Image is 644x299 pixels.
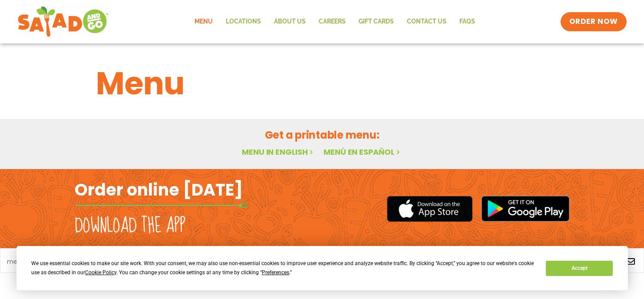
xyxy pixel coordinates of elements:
a: About Us [268,12,312,32]
span: ORDER NOW [569,17,618,27]
span: Cookie Policy [85,269,116,276]
div: We use essential cookies to make our site work. With your consent, we may also use non-essential ... [31,259,535,277]
a: FAQs [453,12,482,32]
a: Menu [188,12,219,32]
a: GIFT CARDS [352,12,400,32]
div: Cookie Consent Prompt [17,246,628,290]
a: Contact Us [400,12,453,32]
button: Accept [546,261,613,276]
a: Careers [312,12,352,32]
h2: Order online [DATE] [75,179,243,200]
a: Menu in English [242,146,315,157]
a: meet chef [PERSON_NAME] [7,259,89,265]
h2: Get a printable menu: [96,127,548,143]
a: Menú en español [324,146,402,157]
h2: Download the app [75,214,185,238]
a: Locations [219,12,268,32]
h1: Menu [96,60,548,107]
a: ORDER NOW [561,12,627,31]
img: new-SAG-logo-768×292 [17,4,109,39]
img: appstore [387,195,472,223]
span: Preferences [262,269,289,276]
img: google_play [481,196,570,222]
nav: Menu [188,12,482,32]
img: fork [75,203,248,208]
